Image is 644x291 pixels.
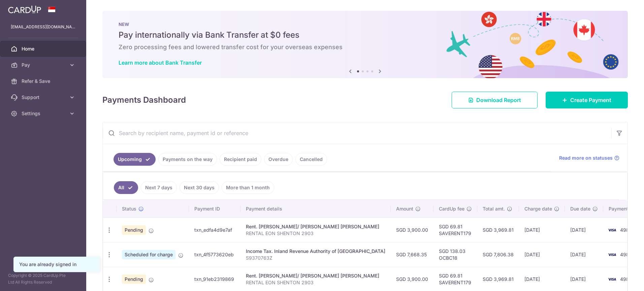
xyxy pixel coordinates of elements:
input: Search by recipient name, payment id or reference [103,122,611,144]
span: Download Report [476,96,521,104]
td: [DATE] [519,218,565,242]
span: Home [22,45,66,52]
span: Pay [22,62,66,68]
span: Amount [396,205,413,212]
h6: Zero processing fees and lowered transfer cost for your overseas expenses [119,43,612,51]
a: Payments on the way [158,153,217,166]
span: Support [22,94,66,101]
a: All [114,181,138,194]
a: Next 7 days [141,181,177,194]
span: 4988 [620,276,632,282]
td: SGD 7,668.35 [391,242,433,267]
p: RENTAL EON SHENTON 2903 [246,230,385,237]
a: Next 30 days [180,181,219,194]
a: Create Payment [546,92,628,108]
td: SGD 69.81 SAVERENT179 [433,218,477,242]
span: Due date [570,205,590,212]
span: CardUp fee [439,205,464,212]
span: Pending [122,274,146,284]
img: Bank Card [605,226,619,234]
td: [DATE] [565,242,603,267]
td: txn_edfa4d9e7af [189,218,240,242]
td: SGD 138.03 OCBC18 [433,242,477,267]
span: Settings [22,110,66,117]
div: You are already signed in [19,261,94,268]
a: More than 1 month [222,181,274,194]
td: SGD 3,900.00 [391,218,433,242]
a: Recipient paid [220,153,261,166]
span: Total amt. [483,205,505,212]
td: SGD 3,969.81 [477,218,519,242]
img: Bank Card [605,275,619,283]
img: Bank Card [605,251,619,259]
td: [DATE] [519,242,565,267]
span: 4988 [620,227,632,233]
div: Income Tax. Inland Revenue Authority of [GEOGRAPHIC_DATA] [246,248,385,255]
th: Payment details [240,200,391,218]
p: RENTAL EON SHENTON 2903 [246,279,385,286]
h5: Pay internationally via Bank Transfer at $0 fees [119,30,612,40]
div: Rent. [PERSON_NAME]/ [PERSON_NAME] [PERSON_NAME] [246,223,385,230]
a: Download Report [452,92,538,108]
td: txn_4f5773620eb [189,242,240,267]
a: Cancelled [295,153,327,166]
td: [DATE] [565,218,603,242]
th: Payment ID [189,200,240,218]
span: Create Payment [570,96,611,104]
a: Learn more about Bank Transfer [119,59,202,66]
img: CardUp [8,5,41,13]
div: Rent. [PERSON_NAME]/ [PERSON_NAME] [PERSON_NAME] [246,272,385,279]
span: Refer & Save [22,78,66,85]
a: Overdue [264,153,293,166]
img: Bank transfer banner [102,11,628,78]
p: S9370763Z [246,255,385,261]
span: Read more on statuses [559,155,613,161]
a: Upcoming [114,153,156,166]
a: Read more on statuses [559,155,619,161]
span: Status [122,205,136,212]
td: SGD 7,806.38 [477,242,519,267]
p: NEW [119,22,612,27]
span: 4988 [620,252,632,257]
span: Pending [122,225,146,235]
p: [EMAIL_ADDRESS][DOMAIN_NAME] [11,24,75,30]
h4: Payments Dashboard [102,94,186,106]
span: Charge date [524,205,552,212]
span: Scheduled for charge [122,250,175,259]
